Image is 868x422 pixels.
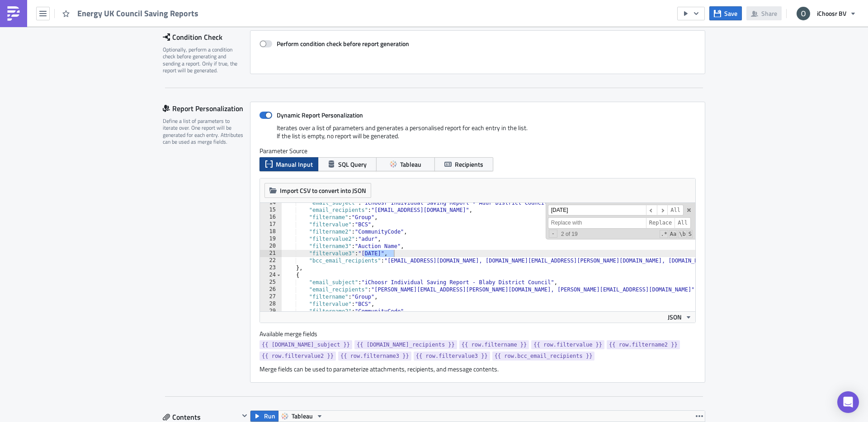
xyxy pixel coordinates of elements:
[280,186,366,195] span: Import CSV to convert into JSON
[239,410,250,421] button: Hide content
[4,43,432,58] p: The weekly reporting emails that show registrations and acceptance will continue throughout the d...
[376,157,435,171] button: Tableau
[260,228,282,235] div: 18
[260,279,282,286] div: 25
[688,230,693,238] span: Search In Selection
[357,340,455,349] span: {{ [DOMAIN_NAME]_recipients }}
[260,300,282,308] div: 28
[4,4,432,11] p: Hi,
[260,272,282,279] div: 24
[709,6,742,20] button: Save
[746,6,782,20] button: Share
[260,286,282,293] div: 26
[796,6,811,21] img: Avatar
[260,308,282,315] div: 29
[264,411,275,422] span: Run
[4,70,432,78] p: The Data Analysis Team iChoosr UK
[6,6,21,21] img: PushMetrics
[338,159,367,169] span: SQL Query
[668,312,682,322] span: JSON
[262,352,334,361] span: {{ row.filtervalue2 }}
[260,250,282,257] div: 21
[533,340,602,349] span: {{ row.filtervalue }}
[260,206,282,214] div: 15
[163,102,250,115] div: Report Personalization
[434,157,493,171] button: Recipients
[338,352,411,361] a: {{ row.filtername3 }}
[675,217,691,229] span: All
[791,4,861,23] button: iChoosr BV
[276,159,313,169] span: Manual Input
[260,257,282,264] div: 22
[260,264,282,272] div: 23
[609,340,678,349] span: {{ row.filtername2 }}
[669,230,677,238] span: CaseSensitive Search
[259,340,352,349] a: {{ [DOMAIN_NAME]_subject }}
[292,411,313,422] span: Tableau
[459,340,529,349] a: {{ row.filtername }}
[607,340,680,349] a: {{ row.filtername2 }}
[259,352,336,361] a: {{ row.filtervalue2 }}
[4,14,432,21] p: Please see attached your post auction saving report for the {{ row.filtervalue3 }} auction. This ...
[761,9,777,18] span: Share
[163,117,244,145] div: Define a list of parameters to iterate over. One report will be generated for each entry. Attribu...
[665,312,695,323] button: JSON
[260,293,282,300] div: 27
[416,352,488,361] span: {{ row.filtervalue3 }}
[264,183,371,198] button: Import CSV to convert into JSON
[277,110,363,120] strong: Dynamic Report Personalization
[262,340,350,349] span: {{ [DOMAIN_NAME]_subject }}
[260,199,282,206] div: 14
[495,352,593,361] span: {{ row.bcc_email_recipients }}
[278,411,326,422] button: Tableau
[657,205,668,216] span: ​
[414,352,490,361] a: {{ row.filtervalue3 }}
[259,124,696,147] div: Iterates over a list of parameters and generates a personalised report for each entry in the list...
[724,9,737,18] span: Save
[4,33,432,41] p: 2. Your council figures including split between different categories (.xlsx)
[4,23,432,31] p: 1. Overview of your council figures including split between different categories (.png)
[260,235,282,243] div: 19
[837,391,859,413] div: Open Intercom Messenger
[318,157,377,171] button: SQL Query
[678,230,686,238] span: Whole Word Search
[455,159,483,169] span: Recipients
[354,340,457,349] a: {{ [DOMAIN_NAME]_recipients }}
[259,147,696,155] label: Parameter Source
[77,8,199,19] span: Energy UK Council Saving Reports
[260,214,282,221] div: 16
[462,340,527,349] span: {{ row.filtername }}
[548,205,646,216] input: Search for
[549,230,557,238] span: Toggle Replace mode
[163,30,250,44] div: Condition Check
[163,46,244,74] div: Optionally, perform a condition check before generating and sending a report. Only if true, the r...
[250,411,278,422] button: Run
[340,352,409,361] span: {{ row.filtername3 }}
[492,352,595,361] a: {{ row.bcc_email_recipients }}
[259,365,696,373] div: Merge fields can be used to parameterize attachments, recipients, and message contents.
[646,217,675,229] span: Replace
[557,230,581,238] span: 2 of 19
[259,330,327,338] label: Available merge fields
[646,205,657,216] span: ​
[817,9,846,18] span: iChoosr BV
[660,230,668,238] span: RegExp Search
[259,157,318,171] button: Manual Input
[400,159,421,169] span: Tableau
[548,217,646,229] input: Replace with
[277,39,409,48] strong: Perform condition check before report generation
[260,243,282,250] div: 20
[667,205,684,216] span: Alt-Enter
[4,4,432,78] body: Rich Text Area. Press ALT-0 for help.
[4,61,432,68] p: Best wishes,
[260,221,282,228] div: 17
[531,340,604,349] a: {{ row.filtervalue }}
